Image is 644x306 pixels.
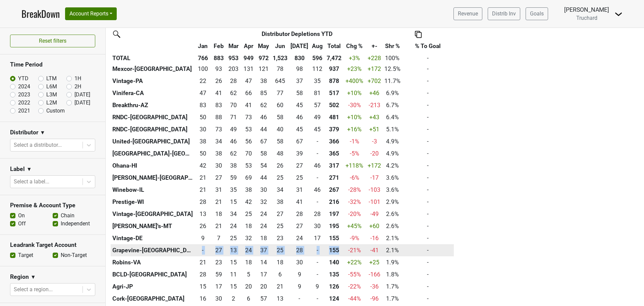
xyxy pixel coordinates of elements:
[213,101,224,110] div: 83
[196,137,210,146] div: 38
[111,111,195,123] th: RNDC-[GEOGRAPHIC_DATA]
[65,7,117,20] button: Account Reports
[256,160,271,172] td: 54.33
[289,135,310,147] td: 67.49
[325,123,343,135] th: 379.450
[196,113,210,122] div: 50
[383,111,402,123] td: 6.4%
[343,63,366,75] td: +23 %
[61,251,87,259] label: Non-Target
[213,64,224,73] div: 93
[213,137,224,146] div: 34
[327,89,341,97] div: 517
[271,147,289,160] td: 48
[289,160,310,172] td: 26.92
[327,161,341,170] div: 317
[211,147,226,160] td: 38
[228,149,239,158] div: 62
[325,135,343,147] th: 366.310
[368,149,381,158] div: -20
[228,173,239,182] div: 59
[196,77,210,85] div: 22
[273,161,287,170] div: 26
[310,40,325,52] th: Aug: activate to sort column ascending
[368,55,381,61] span: +228
[325,63,343,75] th: 936.520
[226,160,241,172] td: 38
[18,220,26,228] label: Off
[18,212,25,220] label: On
[243,137,255,146] div: 56
[226,40,241,52] th: Mar: activate to sort column ascending
[273,101,287,110] div: 60
[241,87,256,99] td: 66.333
[195,75,211,87] td: 22.33
[243,125,255,134] div: 53
[271,135,289,147] td: 58.08
[18,91,30,99] label: 2023
[312,101,323,110] div: 57
[241,123,256,135] td: 53.417
[111,160,195,172] th: Ohana-HI
[18,107,30,115] label: 2021
[327,173,341,182] div: 271
[10,166,25,173] h3: Label
[402,123,454,135] td: -
[211,52,226,64] th: 883
[402,135,454,147] td: -
[327,101,341,110] div: 502
[111,52,195,64] th: TOTAL
[289,123,310,135] td: 44.917
[290,149,308,158] div: 39
[576,15,597,21] span: Truchard
[258,137,269,146] div: 67
[196,101,210,110] div: 83
[383,52,402,64] td: 100%
[195,63,211,75] td: 99.9
[241,111,256,123] td: 73.249
[74,83,81,91] label: 2H
[196,125,210,134] div: 30
[273,77,287,85] div: 645
[10,273,29,280] h3: Region
[213,77,224,85] div: 26
[196,173,210,182] div: 21
[243,89,255,97] div: 66
[46,91,57,99] label: L3M
[10,61,95,68] h3: Time Period
[211,40,226,52] th: Feb: activate to sort column ascending
[243,101,255,110] div: 41
[327,113,341,122] div: 481
[289,111,310,123] td: 46.251
[327,64,341,73] div: 937
[74,75,81,83] label: 1H
[61,220,90,228] label: Independent
[258,89,269,97] div: 85
[289,87,310,99] td: 58.083
[211,63,226,75] td: 92.62
[211,28,383,40] th: Distributor Depletions YTD
[111,75,195,87] th: Vintage-PA
[226,147,241,160] td: 62
[368,89,381,97] div: +46
[325,111,343,123] th: 480.531
[40,129,45,137] span: ▼
[111,172,195,184] th: [PERSON_NAME]-[GEOGRAPHIC_DATA]
[258,149,269,158] div: 58
[368,64,381,73] div: +172
[402,111,454,123] td: -
[273,173,287,182] div: 25
[402,63,454,75] td: -
[349,55,360,61] span: +3%
[213,89,224,97] div: 41
[26,165,32,173] span: ▼
[383,63,402,75] td: 12.5%
[18,251,33,259] label: Target
[111,99,195,111] th: Breakthru-AZ
[289,40,310,52] th: Jul: activate to sort column ascending
[368,77,381,85] div: +702
[196,149,210,158] div: 50
[226,99,241,111] td: 69.999
[228,89,239,97] div: 62
[366,40,383,52] th: +-: activate to sort column ascending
